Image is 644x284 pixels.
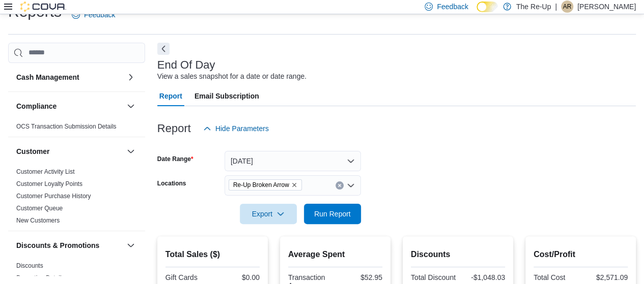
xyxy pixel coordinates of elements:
div: Total Cost [534,273,579,281]
span: Hide Parameters [215,123,269,134]
button: Export [240,204,297,224]
span: Re-Up Broken Arrow [233,180,289,190]
label: Locations [157,179,186,187]
a: Customer Loyalty Points [16,180,82,187]
h3: Compliance [16,101,57,111]
span: Customer Loyalty Points [16,180,82,188]
button: Compliance [125,100,137,112]
span: Email Subscription [194,86,259,106]
button: Open list of options [347,181,355,190]
a: Customer Queue [16,205,63,212]
div: Aaron Remington [561,1,573,13]
button: Compliance [16,101,123,111]
h2: Total Sales ($) [165,248,260,261]
p: The Re-Up [516,1,551,13]
span: Promotion Details [16,274,65,282]
button: Hide Parameters [199,118,273,139]
button: Customer [125,145,137,157]
span: Customer Queue [16,204,63,212]
a: Customer Activity List [16,168,75,175]
button: Customer [16,146,123,156]
label: Date Range [157,155,193,163]
span: Feedback [437,2,468,12]
span: Customer Purchase History [16,192,91,200]
span: Run Report [314,209,351,219]
div: -$1,048.03 [460,273,505,281]
a: Discounts [16,262,43,269]
div: $2,571.09 [582,273,628,281]
span: AR [563,1,572,13]
div: Total Discount [411,273,456,281]
button: Next [157,43,170,55]
span: Report [159,86,182,106]
a: OCS Transaction Submission Details [16,123,117,130]
span: Discounts [16,262,43,270]
button: [DATE] [225,151,361,171]
button: Discounts & Promotions [16,240,123,250]
button: Clear input [335,181,344,190]
h3: End Of Day [157,59,215,71]
h2: Discounts [411,248,505,261]
a: Promotion Details [16,274,65,281]
h3: Cash Management [16,72,79,82]
span: OCS Transaction Submission Details [16,122,117,131]
span: New Customers [16,216,60,225]
a: Customer Purchase History [16,193,91,200]
h2: Cost/Profit [534,248,628,261]
span: Feedback [84,10,115,20]
button: Discounts & Promotions [125,239,137,251]
div: $52.95 [337,273,382,281]
a: New Customers [16,217,60,224]
span: Customer Activity List [16,168,75,176]
p: [PERSON_NAME] [577,1,636,13]
div: View a sales snapshot for a date or date range. [157,71,306,82]
button: Cash Management [125,71,137,83]
button: Cash Management [16,72,123,82]
div: $0.00 [214,273,260,281]
div: Gift Cards [165,273,211,281]
h3: Report [157,122,191,135]
p: | [555,1,557,13]
span: Re-Up Broken Arrow [229,179,302,191]
h2: Average Spent [288,248,382,261]
img: Cova [20,2,66,12]
span: Export [246,204,291,224]
button: Run Report [304,204,361,224]
input: Dark Mode [477,2,498,12]
div: Compliance [8,120,145,137]
div: Customer [8,166,145,231]
button: Remove Re-Up Broken Arrow from selection in this group [291,182,297,188]
h3: Customer [16,146,49,156]
h3: Discounts & Promotions [16,240,99,250]
a: Feedback [68,5,119,25]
